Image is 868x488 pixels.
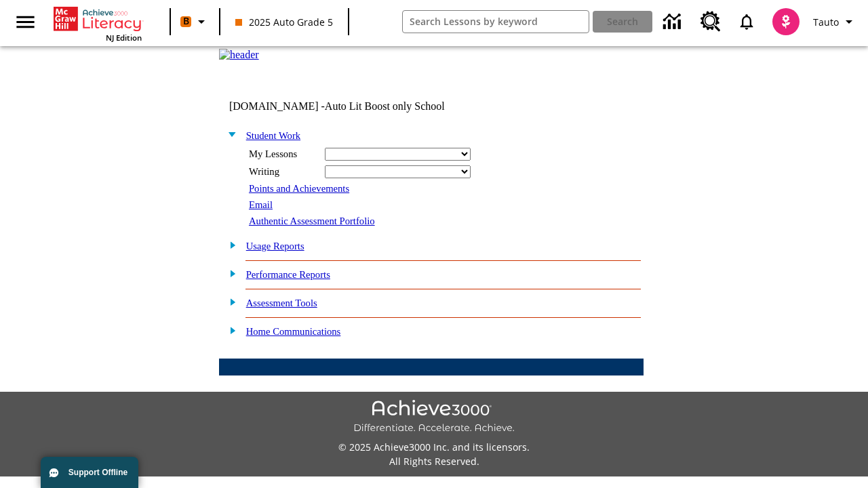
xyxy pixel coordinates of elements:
[41,457,138,488] button: Support Offline
[729,4,764,39] a: Notifications
[403,11,589,33] input: search field
[222,296,237,308] img: plus.gif
[249,148,317,160] div: My Lessons
[764,4,808,39] button: Select a new avatar
[219,49,259,61] img: header
[222,128,237,140] img: minus.gif
[249,183,349,194] a: Points and Achievements
[692,3,729,40] a: Resource Center, Will open in new tab
[249,166,317,178] div: Writing
[353,400,515,434] img: Achieve3000 Differentiate Accelerate Achieve
[655,3,692,41] a: Data Center
[229,100,479,113] td: [DOMAIN_NAME] -
[235,15,333,29] span: 2025 Auto Grade 5
[5,2,45,42] button: Open side menu
[249,216,375,226] a: Authentic Assessment Portfolio
[246,326,341,337] a: Home Communications
[813,15,839,29] span: Tauto
[246,269,330,280] a: Performance Reports
[183,13,189,30] span: B
[249,199,273,210] a: Email
[325,100,445,112] nobr: Auto Lit Boost only School
[175,9,215,34] button: Boost Class color is orange. Change class color
[246,130,300,141] a: Student Work
[106,33,142,43] span: NJ Edition
[808,9,863,34] button: Profile/Settings
[246,298,317,308] a: Assessment Tools
[222,267,237,279] img: plus.gif
[68,468,127,477] span: Support Offline
[246,241,304,251] a: Usage Reports
[772,8,800,35] img: avatar image
[54,4,142,43] div: Home
[222,239,237,251] img: plus.gif
[222,324,237,336] img: plus.gif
